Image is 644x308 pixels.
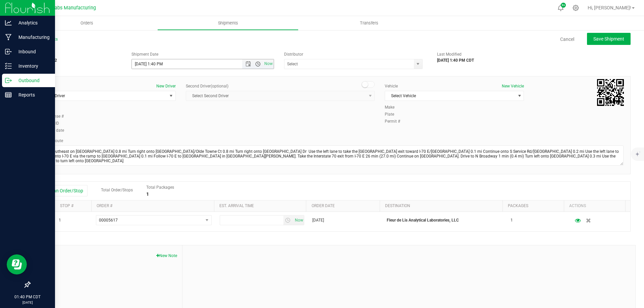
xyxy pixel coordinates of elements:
a: Transfers [299,16,440,30]
p: Analytics [12,19,52,27]
button: New Driver [156,83,176,89]
span: Select Vehicle [385,91,515,101]
span: Transfers [351,20,387,26]
inline-svg: Reports [5,91,12,98]
inline-svg: Inventory [5,63,12,69]
span: select [293,215,304,225]
span: Select Driver [37,91,167,101]
a: Est. arrival time [219,203,254,208]
p: Manufacturing [12,33,52,41]
inline-svg: Analytics [5,19,12,26]
span: Total Packages [146,185,174,190]
p: Outbound [12,76,52,84]
span: Set Current date [263,59,274,69]
span: 1 [511,217,513,224]
span: select [167,91,175,101]
inline-svg: Outbound [5,77,12,84]
div: Manage settings [572,5,580,11]
span: Set Current date [293,215,305,225]
strong: [DATE] 1:40 PM CDT [437,58,474,63]
span: Shipments [209,20,247,26]
label: Second Driver [186,83,228,89]
span: select [515,91,524,101]
span: Open the time view [252,61,264,67]
img: Scan me! [597,79,624,106]
span: select [283,215,293,225]
label: Vehicle [385,83,398,89]
p: Inbound [12,48,52,56]
inline-svg: Inbound [5,48,12,55]
label: Distributor [284,51,303,57]
label: Make [385,104,405,110]
qrcode: 20250826-002 [597,79,624,106]
span: 1 [59,217,61,224]
span: [DATE] [312,217,324,224]
p: Fleur de Lis Analytical Laboratories, LLC [387,217,502,224]
span: 9+ [562,4,565,7]
span: Open the date view [243,61,254,67]
label: Plate [385,111,405,117]
span: select [414,59,422,69]
p: Reports [12,91,52,99]
inline-svg: Manufacturing [5,34,12,41]
a: Destination [385,203,410,208]
p: [DATE] [3,300,52,305]
th: Actions [564,200,625,212]
label: Shipment Date [131,51,158,57]
span: Total Order/Stops [101,188,133,192]
a: Shipments [157,16,299,30]
a: Stop # [60,203,73,208]
a: Order # [97,203,112,208]
button: Add an Order/Stop [35,185,88,196]
span: Teal Labs Manufacturing [41,5,96,11]
span: Save Shipment [593,36,624,42]
p: 01:40 PM CDT [3,294,52,300]
iframe: Resource center [7,254,27,274]
a: Packages [508,203,528,208]
span: select [203,215,211,225]
button: New Note [156,253,177,259]
span: Notes [35,250,177,258]
span: (optional) [211,84,228,88]
strong: 1 [146,191,149,197]
span: Shipment # [30,51,121,57]
a: Orders [16,16,157,30]
input: Select [284,59,410,69]
a: Cancel [560,36,574,43]
label: Permit # [385,118,405,124]
span: Hi, [PERSON_NAME]! [588,5,631,10]
span: 00005617 [99,218,118,223]
span: Orders [71,20,102,26]
button: Save Shipment [587,33,631,45]
button: New Vehicle [502,83,524,89]
p: Inventory [12,62,52,70]
a: Order date [312,203,335,208]
label: Last Modified [437,51,462,57]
